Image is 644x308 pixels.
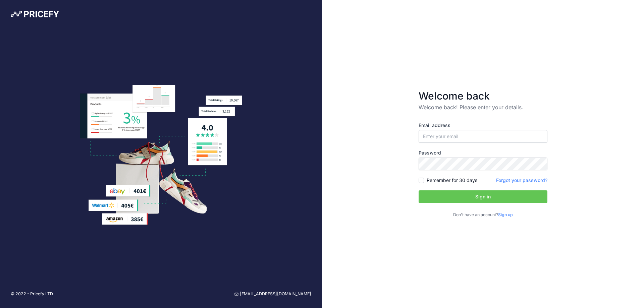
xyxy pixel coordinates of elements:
[419,90,547,102] h3: Welcome back
[419,103,547,111] p: Welcome back! Please enter your details.
[419,122,547,129] label: Email address
[498,212,513,217] a: Sign up
[419,130,547,143] input: Enter your email
[11,11,59,17] img: Pricefy
[427,177,477,184] label: Remember for 30 days
[419,212,547,218] p: Don't have an account?
[419,190,547,203] button: Sign in
[234,291,311,297] a: [EMAIL_ADDRESS][DOMAIN_NAME]
[11,291,53,297] p: © 2022 - Pricefy LTD
[419,149,547,156] label: Password
[496,177,547,183] a: Forgot your password?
